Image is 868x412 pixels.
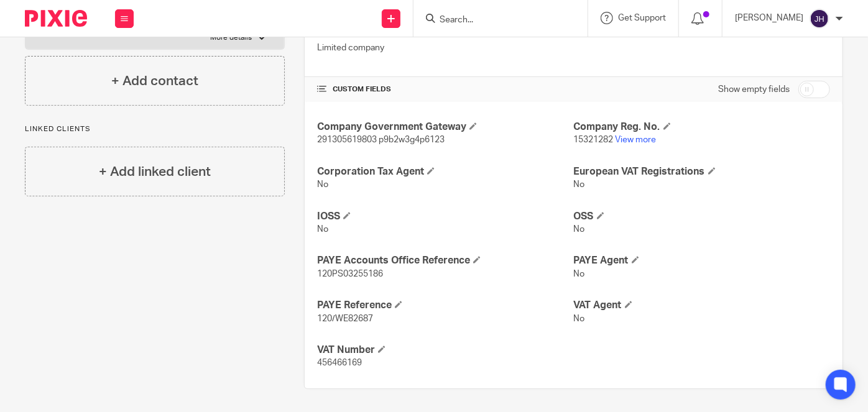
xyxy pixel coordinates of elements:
[574,254,830,267] h4: PAYE Agent
[438,15,550,26] input: Search
[735,12,803,24] p: [PERSON_NAME]
[574,270,585,278] span: No
[210,33,252,43] p: More details
[317,225,328,234] span: No
[574,299,830,312] h4: VAT Agent
[25,124,285,134] p: Linked clients
[317,121,573,134] h4: Company Government Gateway
[616,135,657,144] a: View more
[810,9,829,29] img: svg%3E
[25,10,87,27] img: Pixie
[317,210,573,223] h4: IOSS
[317,254,573,267] h4: PAYE Accounts Office Reference
[317,270,383,278] span: 120PS03255186
[317,180,328,189] span: No
[317,344,573,357] h4: VAT Number
[317,85,573,94] h4: CUSTOM FIELDS
[317,299,573,312] h4: PAYE Reference
[574,135,614,144] span: 15321282
[574,165,830,178] h4: European VAT Registrations
[317,135,445,144] span: 291305619803 p9b2w3g4p6123
[111,71,198,91] h4: + Add contact
[574,314,585,323] span: No
[618,14,666,22] span: Get Support
[317,165,573,178] h4: Corporation Tax Agent
[317,314,373,323] span: 120/WE82687
[317,42,573,54] p: Limited company
[99,162,211,181] h4: + Add linked client
[574,210,830,223] h4: OSS
[718,83,790,96] label: Show empty fields
[317,359,362,367] span: 456466169
[574,180,585,189] span: No
[574,121,830,134] h4: Company Reg. No.
[574,225,585,234] span: No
